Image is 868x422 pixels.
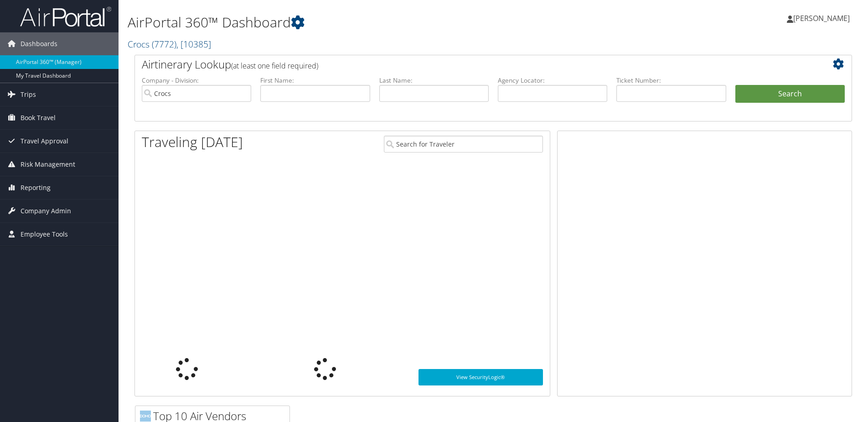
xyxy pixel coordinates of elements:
[384,136,543,153] input: Search for Traveler
[21,223,68,246] span: Employee Tools
[21,153,75,176] span: Risk Management
[21,176,51,199] span: Reporting
[176,38,211,50] span: , [ 10385 ]
[21,83,36,106] span: Trips
[21,32,57,55] span: Dashboards
[21,200,71,222] span: Company Admin
[616,76,726,85] label: Ticket Number:
[21,106,56,129] span: Book Travel
[128,13,615,32] h1: AirPortal 360™ Dashboard
[231,61,318,71] span: (at least one field required)
[142,57,785,72] h2: Airtinerary Lookup
[735,85,845,103] button: Search
[498,76,607,85] label: Agency Locator:
[152,38,176,50] span: ( 7772 )
[20,6,111,27] img: airportal-logo.png
[787,5,859,32] a: [PERSON_NAME]
[21,130,68,153] span: Travel Approval
[142,132,243,152] h1: Traveling [DATE]
[260,76,370,85] label: First Name:
[379,76,489,85] label: Last Name:
[793,13,850,23] span: [PERSON_NAME]
[418,369,543,385] a: View SecurityLogic®
[142,76,251,85] label: Company - Division:
[140,411,151,422] img: domo-logo.png
[128,38,211,50] a: Crocs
